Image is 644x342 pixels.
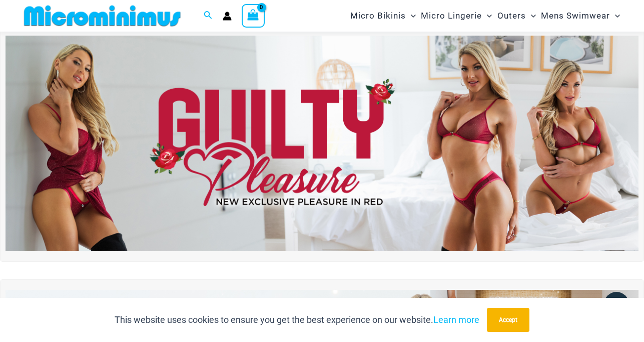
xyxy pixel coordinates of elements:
[482,3,492,29] span: Menu Toggle
[115,312,479,327] p: This website uses cookies to ensure you get the best experience on our website.
[242,4,265,27] a: View Shopping Cart, empty
[350,3,406,29] span: Micro Bikinis
[20,5,185,27] img: MM SHOP LOGO FLAT
[433,314,479,325] a: Learn more
[487,308,529,332] button: Accept
[223,12,232,21] a: Account icon link
[346,2,624,30] nav: Site Navigation
[526,3,536,29] span: Menu Toggle
[418,3,494,29] a: Micro LingerieMenu ToggleMenu Toggle
[495,3,538,29] a: OutersMenu ToggleMenu Toggle
[204,10,213,22] a: Search icon link
[610,3,620,29] span: Menu Toggle
[406,3,416,29] span: Menu Toggle
[421,3,482,29] span: Micro Lingerie
[348,3,418,29] a: Micro BikinisMenu ToggleMenu Toggle
[497,3,526,29] span: Outers
[538,3,622,29] a: Mens SwimwearMenu ToggleMenu Toggle
[541,3,610,29] span: Mens Swimwear
[6,36,638,251] img: Guilty Pleasures Red Lingerie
